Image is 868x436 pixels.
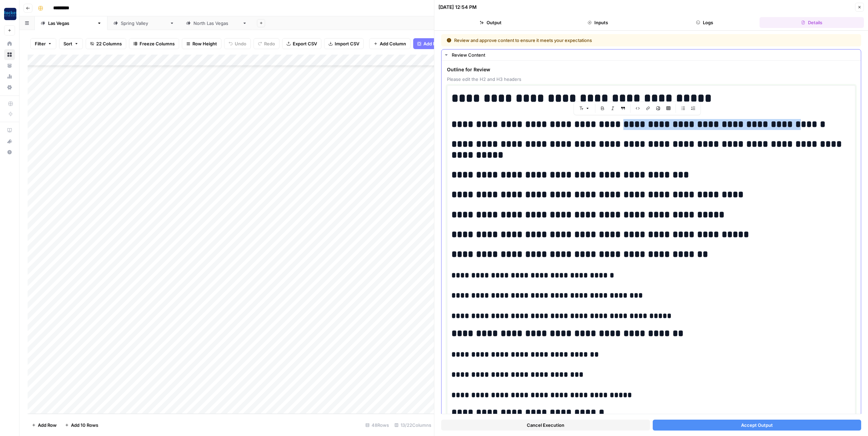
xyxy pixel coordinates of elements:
span: Filter [35,40,46,47]
span: Import CSV [335,40,359,47]
a: [GEOGRAPHIC_DATA] [107,16,180,30]
div: 48 Rows [363,420,392,431]
div: 13/22 Columns [392,420,434,431]
span: Row Height [192,40,217,47]
div: [GEOGRAPHIC_DATA] [193,20,240,27]
div: Review and approve content to ensure it meets your expectations [447,37,724,44]
button: Sort [59,38,83,49]
button: Row Height [182,38,221,49]
button: Details [759,17,864,28]
a: Home [4,38,15,49]
a: [GEOGRAPHIC_DATA] [35,16,107,30]
div: [GEOGRAPHIC_DATA] [48,20,94,27]
button: Export CSV [282,38,321,49]
span: Sort [63,40,72,47]
span: Add Row [38,422,57,428]
span: Add Column [380,40,406,47]
span: Export CSV [293,40,317,47]
img: Rocket Pilots Logo [4,8,16,20]
button: Undo [224,38,251,49]
span: Please edit the H2 and H3 headers [447,76,855,83]
button: 22 Columns [86,38,126,49]
button: Accept Output [653,420,862,431]
a: AirOps Academy [4,125,15,136]
div: Review Content [452,52,857,58]
span: Undo [235,40,246,47]
a: Browse [4,49,15,60]
span: Redo [264,40,275,47]
button: Redo [254,38,279,49]
button: Add Column [369,38,410,49]
button: Output [438,17,543,28]
a: Usage [4,71,15,82]
div: [GEOGRAPHIC_DATA] [121,20,167,27]
span: Add Power Agent [423,40,461,47]
span: 22 Columns [96,40,122,47]
a: Your Data [4,60,15,71]
span: Accept Output [741,422,773,428]
a: Settings [4,82,15,93]
button: Logs [653,17,757,28]
span: Add 10 Rows [71,422,98,428]
button: Add Power Agent [413,38,465,49]
button: Cancel Execution [441,420,650,431]
div: [DATE] 12:54 PM [438,4,477,11]
button: Add 10 Rows [61,420,102,431]
a: [GEOGRAPHIC_DATA] [180,16,253,30]
span: Freeze Columns [140,40,175,47]
button: What's new? [4,136,15,147]
span: Outline for Review [447,66,855,73]
span: Cancel Execution [527,422,564,428]
button: Import CSV [324,38,364,49]
div: What's new? [4,136,15,146]
button: Help + Support [4,147,15,158]
button: Inputs [546,17,650,28]
button: Add Row [28,420,61,431]
button: Review Content [442,49,861,60]
button: Filter [30,38,56,49]
button: Freeze Columns [129,38,179,49]
button: Workspace: Rocket Pilots [4,5,15,23]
